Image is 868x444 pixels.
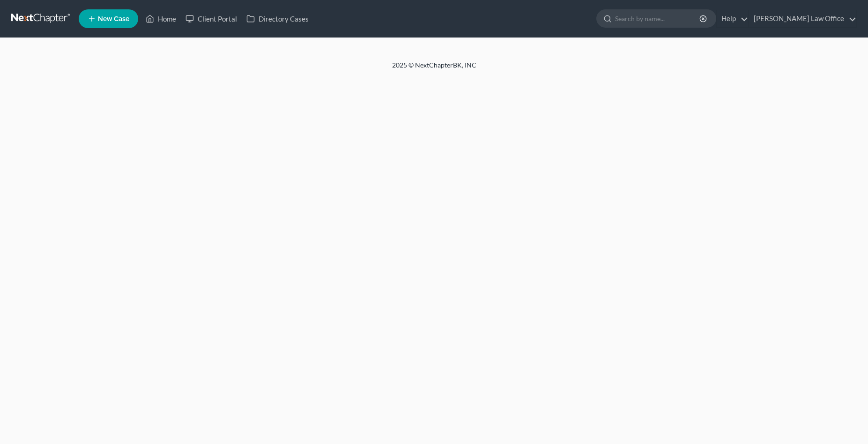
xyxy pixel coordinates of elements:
span: New Case [98,15,129,23]
input: Search by name... [615,10,701,27]
div: 2025 © NextChapterBK, INC [167,60,701,77]
a: [PERSON_NAME] Law Office [749,10,856,27]
a: Directory Cases [242,10,313,27]
a: Client Portal [181,10,242,27]
a: Home [141,10,181,27]
a: Help [717,10,748,27]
